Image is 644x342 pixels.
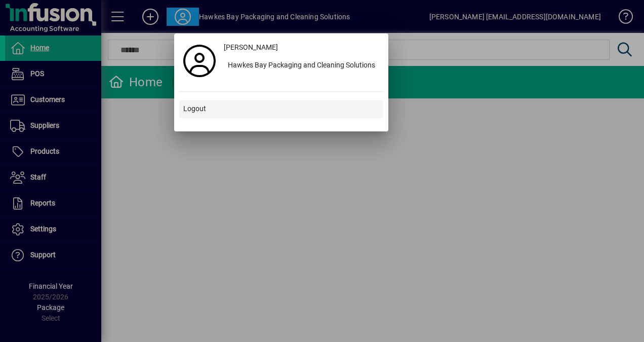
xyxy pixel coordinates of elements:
a: Profile [179,52,220,70]
button: Hawkes Bay Packaging and Cleaning Solutions [220,57,383,75]
span: Logout [183,104,206,114]
span: [PERSON_NAME] [224,42,278,53]
button: Logout [179,100,383,118]
a: [PERSON_NAME] [220,39,383,57]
